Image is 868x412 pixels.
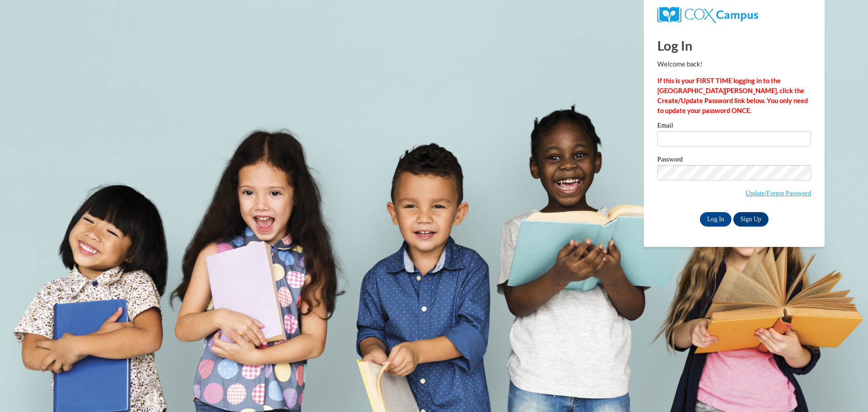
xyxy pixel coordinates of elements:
a: Sign Up [733,212,769,227]
a: Update/Forgot Password [745,189,811,197]
a: COX Campus [657,10,758,18]
label: Email [657,122,811,131]
p: Welcome back! [657,59,811,69]
label: Password [657,156,811,165]
img: COX Campus [657,7,758,23]
input: Log In [700,212,731,227]
h1: Log In [657,36,811,55]
strong: If this is your FIRST TIME logging in to the [GEOGRAPHIC_DATA][PERSON_NAME], click the Create/Upd... [657,77,808,114]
